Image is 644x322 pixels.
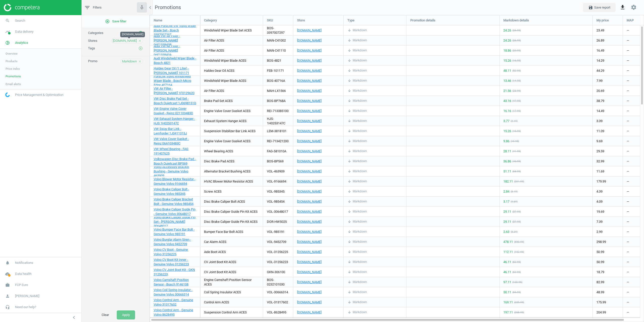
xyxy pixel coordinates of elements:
span: My price [596,18,609,23]
i: person [3,291,12,301]
i: arrow_downward [347,149,351,153]
i: search [3,16,12,25]
div: 15.26 [503,129,511,133]
i: add_circle_outline [105,19,110,24]
div: 32.99 [593,156,623,166]
span: Audi VW Air Filter - [PERSON_NAME] 06F133843B [154,34,180,47]
a: Volvo Brake Caliper Guide Pin Set - [PERSON_NAME] 30648017 [154,215,196,229]
a: [DOMAIN_NAME] [297,119,340,123]
div: Markdown [347,139,367,143]
div: BOS-BP569 [263,156,293,166]
button: chevron_left [68,314,80,321]
div: 14.49 [593,106,623,116]
button: Clear [96,310,114,319]
div: Disc Brake Caliper Bolt ACES [204,199,245,204]
div: ( 16.95 ) [512,129,521,133]
a: Volvo Brake Caliper Bolt - Genuine Volvo 985345 [154,187,196,196]
div: Markdown [347,28,367,32]
span: Volvo Accessory Bracket Bushing - Genuine Volvo 463909 [154,165,189,178]
a: [DOMAIN_NAME] [297,300,340,305]
span: Volvo Brake Caliper Bracket Bolt - Genuine Volvo 985454 [154,197,193,206]
a: Volvo Accessory Bracket Bushing - Genuine Volvo 463909 [154,165,196,178]
div: MAN-C41110 [263,46,293,55]
span: VW Air Filter - [PERSON_NAME] 1F0129620 [154,87,194,95]
span: Porsche Volvo Windshield Wiper Blade - Bosch Micro Edge 40716A [154,74,191,87]
span: [DOMAIN_NAME] [113,39,137,43]
i: arrow_downward [347,89,351,93]
a: Volkswagen Disc Brake Pad - Bosch Quietcast BP569 [154,157,196,166]
i: get_app [620,4,626,10]
i: filter_list [84,5,90,11]
i: work [3,280,12,290]
div: 36.86 [503,159,511,164]
i: arrow_downward [347,199,351,203]
div: 3.39 [593,116,623,126]
div: 179.99 [593,176,623,186]
i: settings [631,4,637,10]
div: 3.17 [503,199,509,204]
a: VW Valve Cover Gasket - Reinz 06A103483C [154,137,196,146]
span: Audi Windshield Wiper Blade - Bosch 4821 [154,56,196,65]
span: FCP Euro [15,283,28,287]
i: arrow_downward [347,109,351,113]
a: Volvo CV Joint Boot Kit - GKN 31256223 [154,268,196,277]
span: Markdown [122,59,137,64]
a: [DOMAIN_NAME] [297,89,340,93]
i: arrow_downward [347,38,351,42]
div: 9.86 [503,139,509,144]
div: 29.59 [593,146,623,156]
a: Volvo CV Boot - Genuine Volvo 31256225 [154,247,196,257]
div: 182.11 [503,179,513,184]
div: 23.49 [593,25,623,35]
div: BOS-40716A [263,76,293,86]
a: [DOMAIN_NAME] [297,139,340,144]
a: Volvo Bumper Face Bar Bolt - Genuine Volvo 985191 [154,227,196,236]
span: Volvo Brake Caliper Bolt - Genuine Volvo 985345 [154,187,189,196]
span: Haldex Gear Oil (1 Liter) - [PERSON_NAME] 101171 [154,66,189,75]
i: save [588,5,593,10]
div: Markdown [347,89,367,93]
div: REI-713421200 [263,136,293,146]
div: 13.46 [503,79,511,83]
span: Volvo Camshaft Position Sensor - Bosch 9146108 [154,278,189,286]
div: Markdown [347,189,367,194]
div: Markdown [347,169,367,173]
i: arrow_downward [347,139,351,143]
a: Volvo Control Arm - Genuine Volvo 31317602 [154,298,196,307]
span: VW Wheel Bearing - FAG 191407625 [154,147,188,155]
div: 44.29 [593,66,623,76]
div: Markdown [347,99,367,103]
div: Markdown [347,199,367,204]
div: 11.69 [593,166,623,176]
div: ( 47.95 ) [512,99,521,103]
div: ( 26.95 ) [512,39,521,42]
div: 9.69 [593,136,623,146]
span: Stores [88,39,97,43]
div: 48.11 [503,68,511,73]
div: VOL-30648017 [263,207,293,217]
div: Markdown [347,149,367,153]
a: VW Wheel Bearing - FAG 191407625 [154,147,196,156]
div: REI-713385100 [263,106,293,116]
div: Disc Brake Pad ACES [204,159,234,164]
div: HJS-1H0253147C [263,116,293,126]
a: [DOMAIN_NAME] [297,58,340,63]
div: Wheel Bearing ACES [204,149,233,154]
span: Data health [15,272,31,276]
img: wGWNvw8QSZomAAAAABJRU5ErkJggg== [5,92,10,97]
i: arrow_downward [347,28,351,32]
a: [DOMAIN_NAME] [297,280,340,284]
a: [DOMAIN_NAME] [297,129,340,133]
div: Engine Valve Cover Gasket ACES [204,139,251,144]
div: [DOMAIN_NAME] [120,32,145,37]
div: 7.99 [593,76,623,86]
div: Air Filter ACES [204,48,224,53]
a: Audi VW Air Filter - [PERSON_NAME] 06F133843B [154,34,196,47]
i: chevron_left [147,5,153,11]
div: 26.89 [593,35,623,45]
a: [DOMAIN_NAME] [297,169,340,174]
span: VW Sway Bar Link - Lemforder 1J0411315J [154,127,187,135]
div: VOL-463909 [263,166,293,176]
a: VW Sway Bar Link - Lemforder 1J0411315J [154,127,196,136]
div: ( 14.95 ) [512,79,521,83]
